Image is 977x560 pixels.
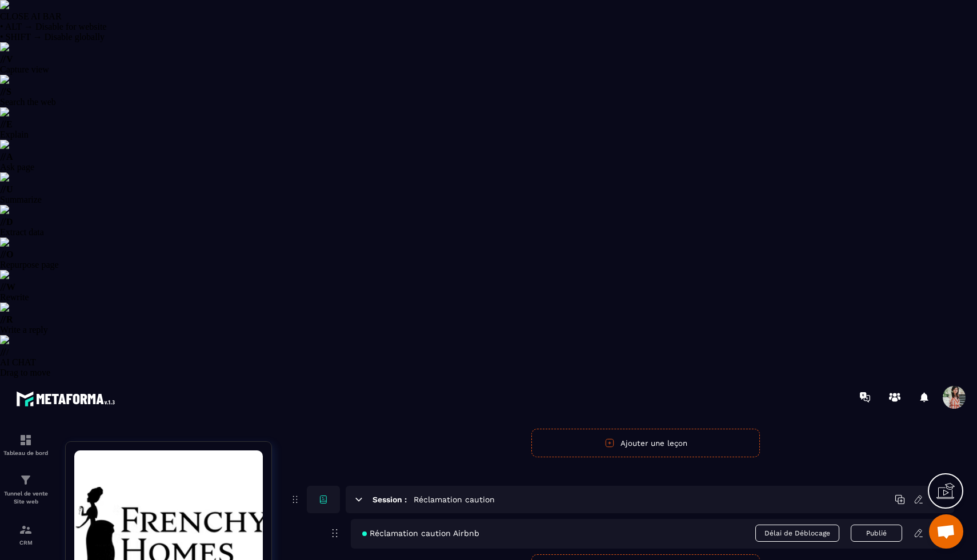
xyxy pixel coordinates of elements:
p: Tableau de bord [3,450,49,456]
span: Délai de Déblocage [755,525,839,542]
p: CRM [3,539,49,546]
h6: Session : [373,495,407,504]
img: logo [16,388,119,409]
a: formationformationTableau de bord [3,425,49,465]
img: formation [19,433,33,447]
a: formationformationTunnel de vente Site web [3,465,49,514]
img: formation [19,473,33,487]
span: Réclamation caution Airbnb [362,529,479,538]
button: Ajouter une leçon [531,429,760,457]
a: formationformationCRM [3,514,49,554]
p: Tunnel de vente Site web [3,490,49,506]
img: formation [19,523,33,537]
button: Publié [851,525,902,542]
div: Ouvrir le chat [929,514,963,549]
h5: Réclamation caution [414,494,495,505]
